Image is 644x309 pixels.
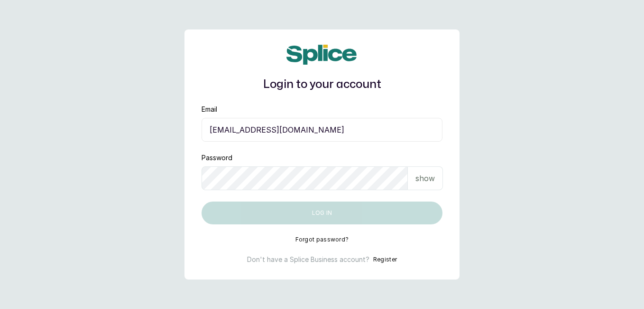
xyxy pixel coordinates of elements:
[202,105,217,114] label: Email
[202,76,442,93] h1: Login to your account
[247,255,369,264] p: Don't have a Splice Business account?
[415,173,435,184] p: show
[373,255,397,264] button: Register
[295,236,349,243] button: Forgot password?
[202,118,442,142] input: email@acme.com
[202,153,232,163] label: Password
[202,202,442,224] button: Log in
